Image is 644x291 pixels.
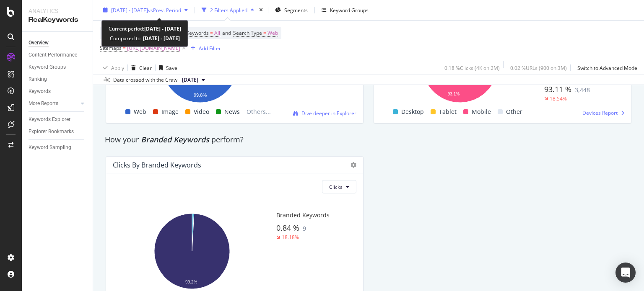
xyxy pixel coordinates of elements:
[444,64,500,71] div: 0.18 % Clicks ( 4K on 2M )
[139,64,152,71] div: Clear
[194,107,209,117] span: Video
[282,234,299,241] div: 18.18%
[182,76,198,84] span: 2025 Aug. 4th
[401,107,424,117] span: Desktop
[113,161,201,169] div: Clicks By Branded Keywords
[550,95,567,102] div: 18.54%
[134,107,146,117] span: Web
[575,86,590,94] span: 3,448
[210,6,247,13] div: 2 Filters Applied
[29,75,87,84] a: Ranking
[303,224,306,232] span: 9
[29,15,86,25] div: RealKeywords
[214,27,220,39] span: All
[318,3,372,17] button: Keyword Groups
[472,107,491,117] span: Mobile
[127,42,180,54] span: [URL][DOMAIN_NAME]
[186,29,209,36] span: Keywords
[301,110,356,117] span: Dive deeper in Explorer
[257,6,265,14] div: times
[100,61,124,75] button: Apply
[233,29,262,36] span: Search Type
[29,115,87,124] a: Keywords Explorer
[29,51,87,59] a: Content Performance
[109,24,181,33] div: Current period:
[179,75,208,85] button: [DATE]
[156,61,177,75] button: Save
[29,115,70,124] div: Keywords Explorer
[29,39,87,47] a: Overview
[243,107,274,117] span: Others...
[222,29,231,36] span: and
[506,107,522,117] span: Other
[185,280,197,284] text: 99.2%
[263,29,266,36] span: =
[29,99,78,108] a: More Reports
[113,76,179,84] div: Data crossed with the Crawl
[29,143,71,152] div: Keyword Sampling
[111,64,124,71] div: Apply
[381,23,539,107] div: A chart.
[29,87,51,96] div: Keywords
[29,75,47,84] div: Ranking
[100,44,122,52] span: Sitemaps
[272,3,311,17] button: Segments
[29,63,66,72] div: Keyword Groups
[194,92,207,97] text: 99.8%
[123,44,126,52] span: =
[582,109,618,116] span: Devices Report
[29,39,49,47] div: Overview
[100,3,191,17] button: [DATE] - [DATE]vsPrev. Period
[29,99,58,108] div: More Reports
[141,134,209,144] span: Branded Keywords
[615,263,636,283] div: Open Intercom Messenger
[29,127,87,136] a: Explorer Bookmarks
[577,64,637,71] div: Switch to Advanced Mode
[142,35,180,42] b: [DATE] - [DATE]
[166,64,177,71] div: Save
[187,43,221,53] button: Add Filter
[128,61,152,75] button: Clear
[267,27,278,39] span: Web
[105,134,364,145] div: How your perform?
[199,44,221,52] div: Add Filter
[29,143,87,152] a: Keyword Sampling
[330,6,369,13] div: Keyword Groups
[29,63,87,72] a: Keyword Groups
[110,33,180,43] div: Compared to:
[544,84,571,94] span: 93.11 %
[510,64,567,71] div: 0.02 % URLs ( 900 on 3M )
[29,127,74,136] div: Explorer Bookmarks
[224,107,240,117] span: News
[161,107,179,117] span: Image
[113,23,287,107] div: A chart.
[144,25,181,32] b: [DATE] - [DATE]
[111,6,148,13] span: [DATE] - [DATE]
[210,29,213,36] span: =
[29,87,87,96] a: Keywords
[29,7,86,15] div: Analytics
[276,211,330,219] span: Branded Keywords
[198,3,257,17] button: 2 Filters Applied
[582,109,624,116] a: Devices Report
[29,51,77,59] div: Content Performance
[293,110,356,117] a: Dive deeper in Explorer
[329,183,343,191] span: Clicks
[148,6,181,13] span: vs Prev. Period
[284,6,308,13] span: Segments
[448,92,460,96] text: 93.1%
[276,223,299,233] span: 0.84 %
[322,180,356,193] button: Clicks
[439,107,457,117] span: Tablet
[574,61,637,75] button: Switch to Advanced Mode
